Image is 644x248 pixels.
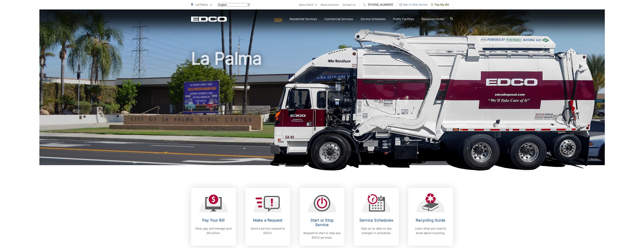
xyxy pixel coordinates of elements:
a: Pay Your Bill View, pay, and manage your bill online. [191,188,236,246]
h2: Pay Your Bill [195,218,232,223]
a: EDCD logo. Return to the homepage. [191,16,227,22]
h2: Start or Stop Service [303,218,341,227]
a: News & Events [321,2,339,7]
h2: Make a Request [249,218,286,223]
a: Service Schedules Stay up-to-date on any changes in schedules. [354,188,399,246]
h2: Recycling Guide [412,218,449,223]
p: Stay up-to-date on any changes in schedules. [358,226,395,235]
p: Request to start or stop any EDCO services. [303,231,341,240]
h1: La Palma [191,49,453,169]
span: La Palma [196,3,208,6]
h2: Service Schedules [358,218,395,223]
p: Learn what you need to know about recycling. [412,226,449,235]
a: About EDCO [299,2,317,7]
a: Public Facilities [393,17,414,21]
a: Residential Services [290,17,317,21]
a: Recycling Guide Learn what you need to know about recycling. [408,188,453,246]
a: Service Schedules [361,17,386,21]
a: Contact Us [342,2,356,7]
a: Resource Center [422,17,444,21]
select: Select a language [218,3,250,7]
a: Make a Request Send a service request to EDCO. [245,188,290,246]
p: View, pay, and manage your bill online. [195,226,232,235]
p: Send a service request to EDCO. [249,226,286,235]
span: Pay My Bill [431,2,449,7]
a: Home [274,17,282,21]
a: Commercial Services [325,17,353,21]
